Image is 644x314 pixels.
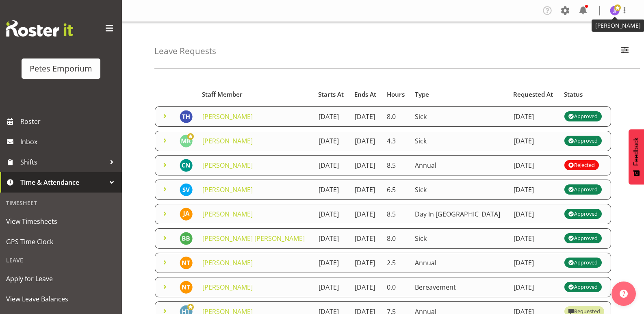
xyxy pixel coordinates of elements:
td: 6.5 [382,180,410,200]
td: Annual [410,155,508,175]
div: Approved [568,185,598,195]
button: Filter Employees [616,42,633,60]
img: jeseryl-armstrong10788.jpg [180,208,193,221]
div: Approved [568,282,598,292]
td: 8.5 [382,155,410,175]
td: 0.0 [382,277,410,297]
td: [DATE] [314,131,350,151]
span: Inbox [20,136,118,148]
a: View Leave Balances [2,289,120,309]
td: [DATE] [350,180,382,200]
td: Sick [410,180,508,200]
span: Feedback [633,137,640,166]
span: GPS Time Clock [6,236,116,248]
td: [DATE] [350,106,382,127]
span: View Leave Balances [6,293,116,305]
img: sasha-vandervalk6911.jpg [180,183,193,196]
a: [PERSON_NAME] [202,283,253,292]
span: Starts At [318,90,344,99]
a: [PERSON_NAME] [202,185,253,194]
div: Leave [2,252,120,269]
td: 8.0 [382,228,410,249]
div: Approved [568,136,598,146]
div: Approved [568,234,598,243]
span: Hours [387,90,405,99]
td: Sick [410,106,508,127]
a: [PERSON_NAME] [202,112,253,121]
span: Time & Attendance [20,176,106,188]
td: Day In [GEOGRAPHIC_DATA] [410,204,508,224]
td: [DATE] [314,155,350,175]
div: Petes Emporium [30,63,92,75]
div: Approved [568,258,598,268]
td: [DATE] [509,253,559,273]
img: nicole-thomson8388.jpg [180,281,193,294]
td: [DATE] [509,106,559,127]
td: [DATE] [350,277,382,297]
span: Roster [20,115,118,128]
td: 8.0 [382,106,410,127]
span: Ends At [354,90,376,99]
a: [PERSON_NAME] [202,136,253,145]
a: [PERSON_NAME] [202,210,253,219]
div: Timesheet [2,195,120,211]
td: [DATE] [314,277,350,297]
button: Feedback - Show survey [629,129,644,184]
td: [DATE] [314,180,350,200]
img: melanie-richardson713.jpg [180,134,193,147]
span: View Timesheets [6,215,116,227]
img: nicole-thomson8388.jpg [180,256,193,269]
td: [DATE] [509,131,559,151]
td: 4.3 [382,131,410,151]
a: [PERSON_NAME] [202,161,253,170]
td: [DATE] [314,253,350,273]
div: Approved [568,112,598,121]
a: [PERSON_NAME] [202,258,253,267]
img: help-xxl-2.png [620,290,628,298]
span: Type [415,90,429,99]
span: Shifts [20,156,106,168]
td: Sick [410,228,508,249]
img: christine-neville11214.jpg [180,159,193,172]
img: janelle-jonkers702.jpg [610,6,620,15]
td: [DATE] [350,155,382,175]
img: teresa-hawkins9867.jpg [180,110,193,123]
td: Sick [410,131,508,151]
span: Staff Member [202,90,243,99]
td: [DATE] [350,131,382,151]
span: Apply for Leave [6,273,116,285]
img: beena-bist9974.jpg [180,232,193,245]
td: [DATE] [509,155,559,175]
a: View Timesheets [2,211,120,232]
td: [DATE] [350,204,382,224]
td: 8.5 [382,204,410,224]
td: [DATE] [314,204,350,224]
a: GPS Time Clock [2,232,120,252]
td: [DATE] [314,228,350,249]
td: [DATE] [350,253,382,273]
td: [DATE] [509,228,559,249]
td: [DATE] [509,277,559,297]
a: Apply for Leave [2,269,120,289]
span: Requested At [513,90,553,99]
td: Bereavement [410,277,508,297]
div: Rejected [568,160,595,170]
div: Approved [568,209,598,219]
td: [DATE] [350,228,382,249]
td: [DATE] [509,204,559,224]
img: Rosterit website logo [6,20,73,37]
td: [DATE] [509,180,559,200]
td: Annual [410,253,508,273]
td: 2.5 [382,253,410,273]
a: [PERSON_NAME] [PERSON_NAME] [202,234,305,243]
h4: Leave Requests [154,46,216,56]
td: [DATE] [314,106,350,127]
span: Status [564,90,583,99]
